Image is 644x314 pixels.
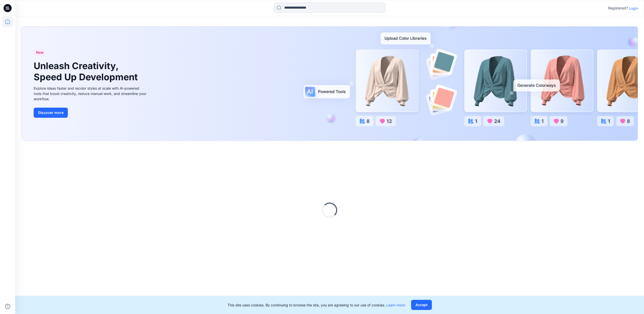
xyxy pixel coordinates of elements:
[36,49,44,55] span: New
[386,303,405,307] a: Learn more
[608,5,628,11] p: Registered?
[34,86,148,102] div: Explore ideas faster and recolor styles at scale with AI-powered tools that boost creativity, red...
[34,108,68,118] button: Discover more
[228,302,405,308] p: This site uses cookies. By continuing to browse the site, you are agreeing to our use of cookies.
[411,300,432,310] button: Accept
[629,6,638,11] p: Login
[34,108,148,118] a: Discover more
[34,61,140,82] h1: Unleash Creativity, Speed Up Development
